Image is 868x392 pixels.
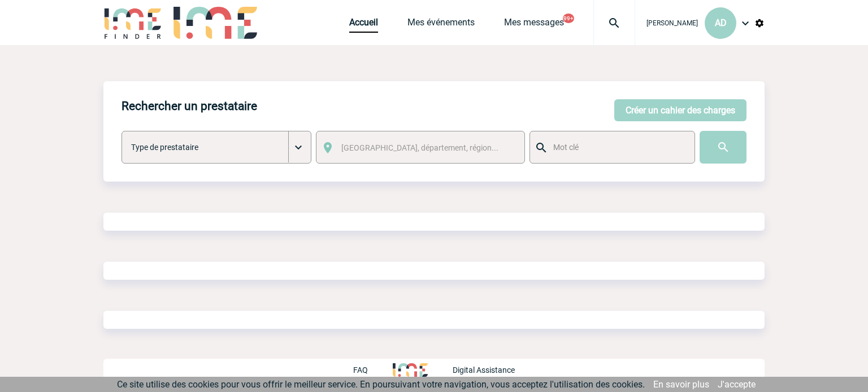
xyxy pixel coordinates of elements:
[715,17,727,28] span: AD
[103,7,162,39] img: IME-Finder
[121,99,257,113] h4: Rechercher un prestataire
[117,379,645,390] span: Ce site utilise des cookies pour vous offrir le meilleur service. En poursuivant votre navigation...
[353,364,393,375] a: FAQ
[653,379,709,390] a: En savoir plus
[453,365,515,375] p: Digital Assistance
[550,140,684,155] input: Mot clé
[718,379,756,390] a: J'accepte
[504,17,564,33] a: Mes messages
[700,131,747,164] input: Submit
[341,143,498,152] span: [GEOGRAPHIC_DATA], département, région...
[407,17,475,33] a: Mes événements
[393,363,428,377] img: http://www.idealmeetingsevents.fr/
[563,14,574,23] button: 99+
[349,17,378,33] a: Accueil
[646,19,698,27] span: [PERSON_NAME]
[353,365,368,375] p: FAQ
